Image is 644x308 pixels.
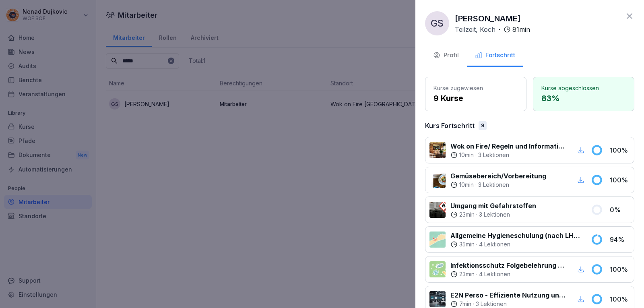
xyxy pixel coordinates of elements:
p: 3 Lektionen [478,181,509,189]
p: E2N Perso - Effiziente Nutzung und Vorteile [450,290,566,300]
p: 3 Lektionen [476,300,507,308]
p: 100 % [610,265,630,274]
p: 100 % [610,175,630,185]
p: 35 min [459,240,475,248]
p: 10 min [459,181,474,189]
p: Kurse zugewiesen [433,84,518,92]
p: 7 min [459,300,471,308]
p: Wok on Fire/ Regeln und Informationen [450,141,566,151]
p: 81 min [512,25,530,34]
p: 100 % [610,145,630,155]
p: 0 % [610,205,630,215]
button: Fortschritt [467,45,523,67]
div: Fortschritt [475,51,515,60]
p: 10 min [459,151,474,159]
p: 23 min [459,211,475,219]
p: 4 Lektionen [479,270,510,278]
p: Kurse abgeschlossen [541,84,626,92]
button: Profil [425,45,467,67]
div: · [450,151,566,159]
p: 83 % [541,92,626,104]
div: GS [425,11,449,35]
p: 3 Lektionen [478,151,509,159]
p: Gemüsebereich/Vorbereitung [450,171,546,181]
div: · [450,240,581,248]
div: · [450,181,546,189]
p: 9 Kurse [433,92,518,104]
p: Infektionsschutz Folgebelehrung (nach §43 IfSG) [450,260,566,270]
p: 94 % [610,235,630,244]
p: Teilzeit, Koch [455,25,495,34]
p: 3 Lektionen [479,211,510,219]
p: Kurs Fortschritt [425,121,475,130]
div: · [450,211,536,219]
p: [PERSON_NAME] [455,12,521,25]
p: Allgemeine Hygieneschulung (nach LHMV §4) [450,231,581,240]
div: · [450,270,566,278]
p: 100 % [610,294,630,304]
p: 4 Lektionen [479,240,510,248]
div: · [450,300,566,308]
p: Umgang mit Gefahrstoffen [450,201,536,211]
div: · [455,25,530,34]
div: Profil [433,51,459,60]
div: 9 [479,121,487,130]
p: 23 min [459,270,475,278]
